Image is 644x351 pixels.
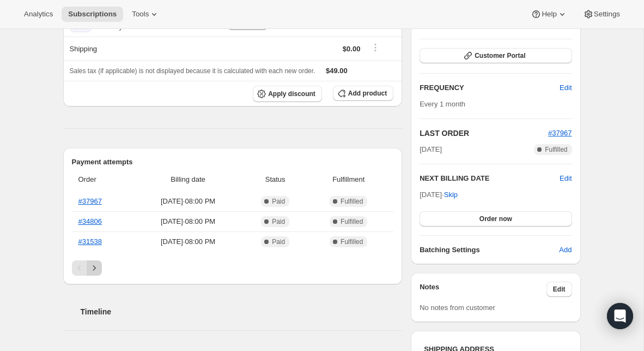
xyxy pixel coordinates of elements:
h2: FREQUENCY [420,82,560,93]
span: Paid [272,217,285,226]
span: Status [247,174,303,185]
span: [DATE] · [420,191,458,199]
button: Subscriptions [62,7,123,22]
button: Customer Portal [420,48,572,63]
span: Add product [348,89,387,98]
span: Edit [560,82,572,93]
span: Fulfilled [545,145,567,154]
span: Fulfillment [310,174,387,185]
button: Order now [420,211,572,227]
span: Sales tax (if applicable) is not displayed because it is calculated with each new order. [70,67,315,75]
span: Every 1 month [420,100,465,108]
button: Next [87,260,102,276]
div: Open Intercom Messenger [607,303,633,329]
span: Fulfilled [341,217,363,226]
span: Order now [479,215,512,223]
span: Billing date [136,174,240,185]
span: Add [559,245,572,255]
span: $49.00 [326,67,348,75]
span: Subscriptions [68,10,117,19]
span: [DATE] [420,144,442,155]
a: #37967 [548,129,572,137]
span: Fulfilled [341,237,363,246]
button: Analytics [17,7,59,22]
span: Tools [132,10,149,19]
span: [DATE] · 08:00 PM [136,196,240,207]
button: Add [552,241,578,259]
span: Paid [272,237,285,246]
th: Order [72,168,133,192]
th: Shipping [63,37,206,61]
button: #37967 [548,128,572,139]
h2: LAST ORDER [420,128,548,139]
a: #31538 [78,237,102,246]
span: Skip [444,189,458,200]
button: Skip [438,186,464,204]
span: Paid [272,197,285,206]
button: Settings [576,7,627,22]
h2: Payment attempts [72,157,394,168]
a: #34806 [78,217,102,225]
span: Edit [553,285,566,294]
button: Edit [546,282,572,297]
span: Analytics [24,10,53,19]
button: Help [524,7,574,22]
span: Customer Portal [475,51,525,60]
span: $0.00 [343,45,361,53]
button: Tools [125,7,166,22]
nav: Pagination [72,260,394,276]
button: Shipping actions [367,41,384,53]
a: #37967 [78,197,102,205]
button: Add product [333,86,393,101]
span: Settings [594,10,620,19]
span: Apply discount [268,90,315,98]
span: No notes from customer [420,304,495,312]
span: Fulfilled [341,197,363,206]
button: Edit [560,173,572,184]
h3: Notes [420,282,546,297]
span: [DATE] · 08:00 PM [136,236,240,247]
button: Apply discount [253,86,322,102]
h2: Timeline [81,306,403,317]
span: Help [542,10,556,19]
h6: Batching Settings [420,245,559,255]
h2: NEXT BILLING DATE [420,173,560,184]
button: Edit [553,79,578,97]
span: [DATE] · 08:00 PM [136,216,240,227]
